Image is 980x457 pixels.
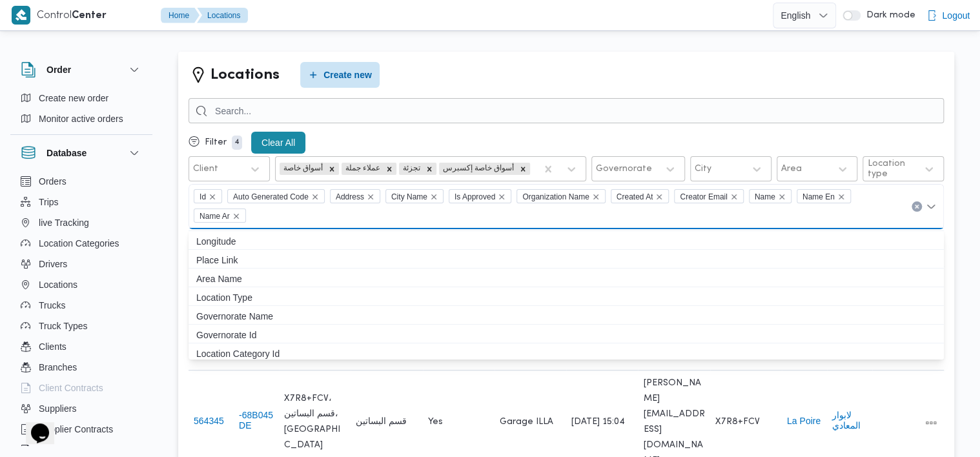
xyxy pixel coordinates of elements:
[596,164,652,174] div: Governorate
[926,201,936,212] button: Close list of options
[13,405,54,444] iframe: chat widget
[500,414,553,430] span: Garage ILLA
[802,190,835,204] span: Name En
[251,132,305,154] button: Clear All
[356,414,407,430] span: قسم البساتين
[196,271,936,287] span: Area Name
[196,234,936,249] span: Longitude
[39,380,103,396] span: Client Contracts
[611,189,669,203] span: Created At
[72,11,107,21] b: Center
[912,201,922,212] button: Clear input
[15,336,147,357] button: Clients
[189,343,944,362] button: Location Category Id
[430,193,438,201] button: Remove City Name from selection in this group
[21,145,142,161] button: Database
[867,159,911,179] div: Location type
[923,415,939,431] button: All actions
[233,190,309,204] span: Auto Generated Code
[39,90,108,106] span: Create new order
[330,189,380,203] span: Address
[39,174,66,189] span: Orders
[15,295,147,316] button: Trucks
[39,360,77,375] span: Branches
[498,193,505,201] button: Remove Is Approved from selection in this group
[674,189,743,203] span: Creator Email
[39,298,65,313] span: Trucks
[15,88,147,108] button: Create new order
[655,193,663,201] button: Remove Created At from selection in this group
[695,164,711,174] div: City
[391,190,427,204] span: City Name
[210,64,280,86] h2: Locations
[749,189,791,203] span: Name
[15,274,147,295] button: Locations
[46,62,71,77] h3: Order
[367,193,374,201] button: Remove Address from selection in this group
[516,163,530,176] div: Remove أسواق خاصة إكسبرس
[592,193,600,201] button: Remove Organization Name from selection in this group
[571,414,625,430] span: [DATE] 15:04
[428,414,443,430] span: Yes
[189,287,944,306] button: Location Type
[449,189,511,203] span: Is Approved
[385,189,444,203] span: City Name
[284,391,345,453] span: X7R8+FCV، قسم البساتين، [GEOGRAPHIC_DATA]‬
[311,193,319,201] button: Remove Auto Generated Code from selection in this group
[15,357,147,378] button: Branches
[227,189,325,203] span: Auto Generated Code
[209,193,216,201] button: Remove Id from selection in this group
[39,421,113,437] span: Supplier Contracts
[778,193,786,201] button: Remove Name from selection in this group
[454,190,495,204] span: Is Approved
[942,8,970,23] span: Logout
[15,419,147,440] button: Supplier Contracts
[15,316,147,336] button: Truck Types
[15,378,147,398] button: Client Contracts
[39,339,66,354] span: Clients
[39,111,123,127] span: Monitor active orders
[342,163,382,176] div: عملاء جملة
[15,171,147,192] button: Orders
[921,3,975,28] button: Logout
[239,410,274,431] button: -68B045DE
[325,163,339,176] div: Remove أسواق خاصة
[194,189,222,203] span: Id
[15,108,147,129] button: Monitor active orders
[189,98,944,123] input: Search...
[715,414,760,430] span: X7R8+FCV
[46,145,87,161] h3: Database
[861,10,915,21] span: Dark mode
[832,410,867,431] button: لابوار المعادي
[196,327,936,343] span: Governorate Id
[300,62,380,88] button: Create new
[10,171,152,451] div: Database
[755,190,775,204] span: Name
[39,194,59,210] span: Trips
[15,212,147,233] button: live Tracking
[422,163,436,176] div: Remove تجزئة
[516,189,605,203] span: Organization Name
[199,209,230,223] span: Name Ar
[15,398,147,419] button: Suppliers
[39,318,87,334] span: Truck Types
[21,62,142,77] button: Order
[399,163,422,176] div: تجزئة
[189,269,944,287] button: Area Name
[15,233,147,254] button: Location Categories
[797,189,851,203] span: Name En
[197,8,248,23] button: Locations
[522,190,589,204] span: Organization Name
[787,416,821,426] button: La Poire
[196,290,936,305] span: Location Type
[280,163,325,176] div: أسواق خاصة
[194,208,246,223] span: Name Ar
[12,6,30,25] img: X8yXhbKr1z7QwAAAABJRU5ErkJggg==
[205,137,227,148] p: Filter
[439,163,516,176] div: أسواق خاصة إكسبرس
[336,190,364,204] span: Address
[232,212,240,220] button: Remove Name Ar from selection in this group
[39,277,77,292] span: Locations
[196,346,936,361] span: Location Category Id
